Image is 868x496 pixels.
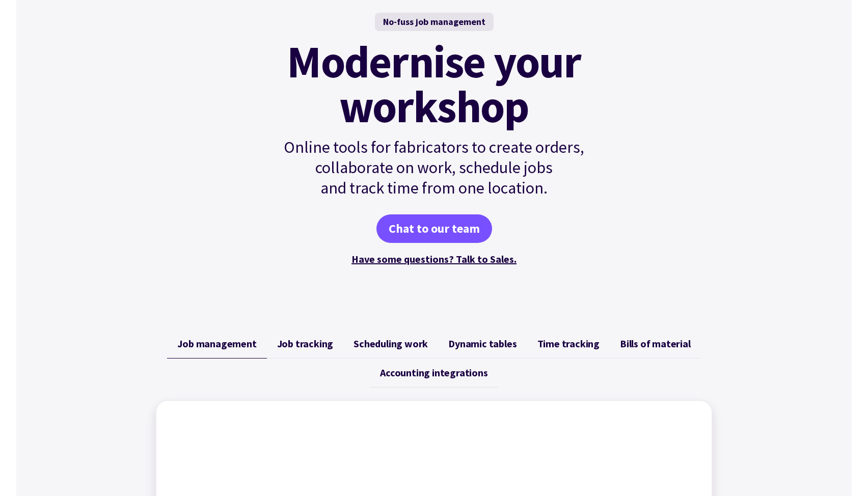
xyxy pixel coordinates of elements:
[380,367,487,379] span: Accounting integrations
[376,214,492,243] a: Chat to our team
[277,338,334,350] span: Job tracking
[177,338,256,350] span: Job management
[351,253,517,265] a: Have some questions? Talk to Sales.
[620,338,691,350] span: Bills of material
[375,13,494,31] div: No-fuss job management
[693,386,868,496] iframe: Chat Widget
[354,338,428,350] span: Scheduling work
[287,39,581,129] mark: Modernise your workshop
[448,338,517,350] span: Dynamic tables
[262,137,606,198] p: Online tools for fabricators to create orders, collaborate on work, schedule jobs and track time ...
[537,338,600,350] span: Time tracking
